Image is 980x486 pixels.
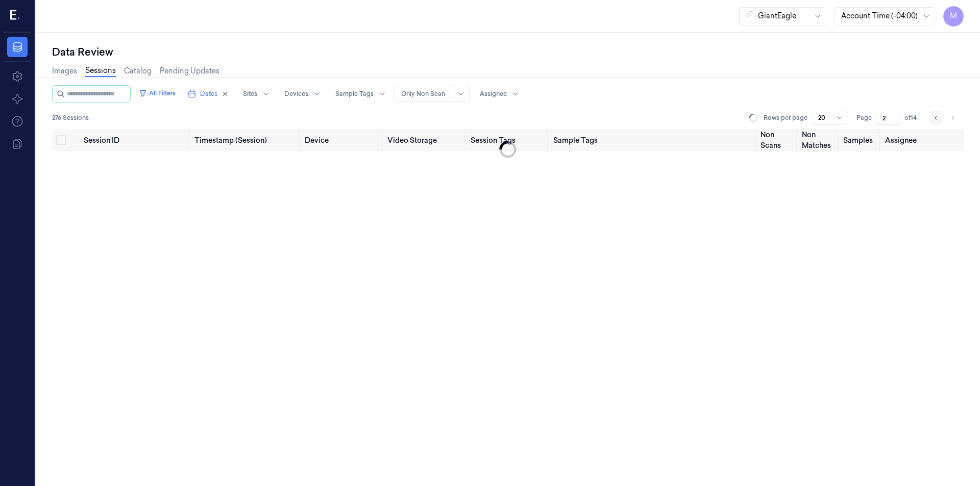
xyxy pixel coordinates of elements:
button: Select all [56,135,66,145]
th: Non Scans [756,129,798,151]
th: Samples [839,129,880,151]
button: M [943,6,964,27]
th: Timestamp (Session) [190,129,301,151]
th: Sample Tags [549,129,756,151]
button: Dates [184,86,233,102]
span: of 14 [904,113,921,122]
a: Pending Updates [160,66,219,76]
nav: pagination [929,111,960,125]
a: Sessions [85,65,116,77]
button: All Filters [135,85,180,101]
span: 276 Sessions [52,113,89,122]
th: Device [301,129,383,151]
a: Images [52,66,77,76]
span: Dates [200,89,217,98]
th: Non Matches [798,129,839,151]
th: Session ID [80,129,190,151]
button: Go to next page [945,111,960,125]
button: Go to previous page [929,111,943,125]
p: Rows per page [764,113,807,122]
a: Catalog [124,66,152,76]
th: Session Tags [467,129,549,151]
th: Video Storage [383,129,466,151]
th: Assignee [881,129,964,151]
div: Data Review [52,45,964,59]
span: Page [856,113,872,122]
